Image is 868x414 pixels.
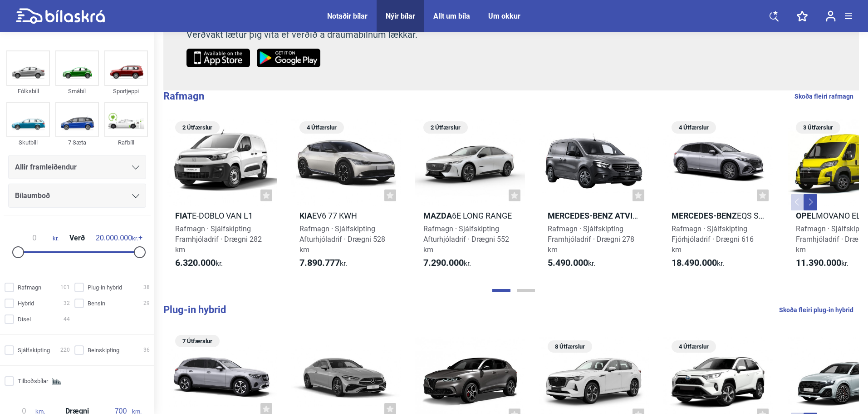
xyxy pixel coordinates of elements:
[175,211,192,220] b: Fiat
[779,304,853,316] a: Skoða fleiri plug-in hybrid
[88,299,105,308] span: Bensín
[791,194,804,210] button: Previous
[539,118,649,277] a: Mercedes-Benz AtvinnubílareCitan 112 millilangur - 11 kW hleðslaRafmagn · SjálfskiptingFramhjólad...
[104,137,148,148] div: Rafbíll
[163,304,226,315] b: Plug-in hybrid
[18,283,41,292] span: Rafmagn
[96,234,138,242] span: kr.
[299,224,385,254] span: Rafmagn · Sjálfskipting Afturhjóladrif · Drægni 528 km
[539,210,649,221] h2: eCitan 112 millilangur - 11 kW hleðsla
[167,210,277,221] h2: e-Doblo Van L1
[60,345,70,355] span: 220
[143,345,150,355] span: 36
[672,211,737,220] b: Mercedes-Benz
[15,161,77,174] span: Allir framleiðendur
[167,118,277,277] a: 2 ÚtfærslurFiate-Doblo Van L1Rafmagn · SjálfskiptingFramhjóladrif · Drægni 282 km6.320.000kr.
[186,29,441,40] p: Verðvakt lætur þig vita ef verðið á draumabílnum lækkar.
[552,340,588,353] span: 8 Útfærslur
[6,137,50,148] div: Skutbíll
[180,335,215,347] span: 7 Útfærslur
[88,345,119,355] span: Beinskipting
[794,90,853,102] a: Skoða fleiri rafmagn
[143,299,150,308] span: 29
[548,211,672,220] b: Mercedes-Benz Atvinnubílar
[796,211,816,220] b: Opel
[672,257,717,268] b: 18.490.000
[423,224,509,254] span: Rafmagn · Sjálfskipting Afturhjóladrif · Drægni 552 km
[104,86,148,96] div: Sportjeppi
[676,121,711,134] span: 4 Útfærslur
[548,257,588,268] b: 5.490.000
[663,210,773,221] h2: EQS SUV 450 4MATIC
[163,90,204,102] b: Rafmagn
[18,314,31,324] span: Dísel
[327,12,368,20] a: Notaðir bílar
[676,340,711,353] span: 4 Útfærslur
[663,118,773,277] a: 4 ÚtfærslurMercedes-BenzEQS SUV 450 4MATICRafmagn · SjálfskiptingFjórhjóladrif · Drægni 616 km18....
[64,314,70,324] span: 44
[67,234,87,242] span: Verð
[175,224,262,254] span: Rafmagn · Sjálfskipting Framhjóladrif · Drægni 282 km
[299,257,340,268] b: 7.890.777
[15,190,50,202] span: Bílaumboð
[423,258,471,269] span: kr.
[672,258,724,269] span: kr.
[428,121,463,134] span: 2 Útfærslur
[804,194,817,210] button: Next
[18,376,48,386] span: Tilboðsbílar
[423,257,464,268] b: 7.290.000
[175,258,223,269] span: kr.
[175,257,216,268] b: 6.320.000
[291,118,401,277] a: 4 ÚtfærslurKiaEV6 77 kWhRafmagn · SjálfskiptingAfturhjóladrif · Drægni 528 km7.890.777kr.
[299,211,312,220] b: Kia
[423,211,452,220] b: Mazda
[415,210,525,221] h2: 6e Long range
[55,137,99,148] div: 7 Sæta
[826,10,836,22] img: user-login.svg
[60,283,70,292] span: 101
[16,234,59,242] span: kr.
[800,121,836,134] span: 3 Útfærslur
[548,224,634,254] span: Rafmagn · Sjálfskipting Framhjóladrif · Drægni 278 km
[6,86,50,96] div: Fólksbíll
[291,210,401,221] h2: EV6 77 kWh
[386,12,415,20] a: Nýir bílar
[18,345,50,355] span: Sjálfskipting
[64,299,70,308] span: 32
[517,289,535,292] button: Page 2
[18,299,34,308] span: Hybrid
[433,12,470,20] a: Allt um bíla
[55,86,99,96] div: Smábíl
[304,121,339,134] span: 4 Útfærslur
[488,12,520,20] a: Um okkur
[143,283,150,292] span: 38
[796,258,848,269] span: kr.
[492,289,510,292] button: Page 1
[548,258,595,269] span: kr.
[672,224,754,254] span: Rafmagn · Sjálfskipting Fjórhjóladrif · Drægni 616 km
[796,257,841,268] b: 11.390.000
[180,121,215,134] span: 2 Útfærslur
[299,258,347,269] span: kr.
[88,283,122,292] span: Plug-in hybrid
[415,118,525,277] a: 2 ÚtfærslurMazda6e Long rangeRafmagn · SjálfskiptingAfturhjóladrif · Drægni 552 km7.290.000kr.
